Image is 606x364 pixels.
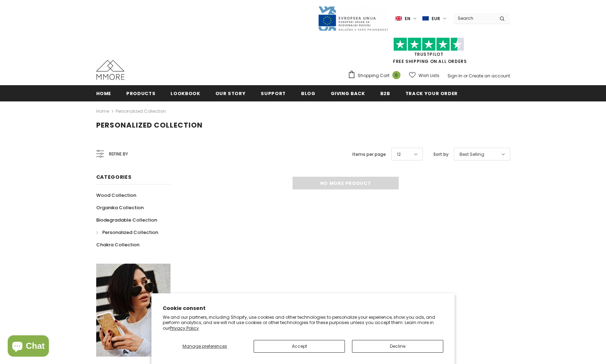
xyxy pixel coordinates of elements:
span: Categories [96,174,132,181]
a: Our Story [215,85,246,101]
a: Personalized Collection [96,226,158,239]
a: Chakra Collection [96,239,139,251]
span: Giving back [331,90,365,97]
img: MMORE Cases [96,60,125,80]
span: Lookbook [171,90,200,97]
a: Sign In [448,73,462,79]
a: Home [96,107,109,116]
p: We and our partners, including Shopify, use cookies and other technologies to personalize your ex... [163,315,443,331]
a: Privacy Policy [170,325,199,331]
span: Wish Lists [419,72,439,79]
span: en [405,15,410,22]
span: Home [96,90,111,97]
a: Shopping Cart 0 [348,70,404,81]
span: FREE SHIPPING ON ALL ORDERS [348,41,510,64]
img: Trust Pilot Stars [393,37,464,51]
a: Javni Razpis [318,15,388,21]
span: Personalized Collection [102,229,158,236]
inbox-online-store-chat: Shopify online store chat [6,335,51,358]
a: Wish Lists [409,69,439,82]
span: Chakra Collection [96,241,139,248]
a: Products [126,85,155,101]
img: i-lang-1.png [396,16,402,22]
a: Blog [301,85,316,101]
span: support [261,90,286,97]
span: Biodegradable Collection [96,217,157,223]
input: Search Site [454,13,494,23]
a: Home [96,85,111,101]
a: B2B [380,85,390,101]
button: Manage preferences [163,340,247,353]
a: Create an account [469,73,510,79]
img: Javni Razpis [318,6,388,31]
label: Items per page [352,151,386,158]
span: or [463,73,468,79]
button: Accept [254,340,345,353]
a: Lookbook [171,85,200,101]
h2: Cookie consent [163,305,443,312]
span: Blog [301,90,316,97]
a: Track your order [405,85,458,101]
label: Sort by [433,151,449,158]
span: Wood Collection [96,192,136,199]
span: Best Selling [460,151,484,158]
span: B2B [380,90,390,97]
span: Track your order [405,90,458,97]
a: Organika Collection [96,201,144,214]
span: 0 [392,71,400,79]
span: Manage preferences [183,343,227,349]
span: Shopping Cart [358,72,389,79]
a: Giving back [331,85,365,101]
span: Our Story [215,90,246,97]
a: Trustpilot [414,51,444,57]
a: Personalized Collection [116,108,166,114]
a: Biodegradable Collection [96,214,157,226]
span: EUR [432,15,440,22]
span: Refine by [109,150,128,158]
a: Wood Collection [96,189,136,201]
span: Organika Collection [96,204,144,211]
span: Personalized Collection [96,120,203,130]
a: support [261,85,286,101]
span: Products [126,90,155,97]
button: Decline [352,340,443,353]
span: 12 [397,151,401,158]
